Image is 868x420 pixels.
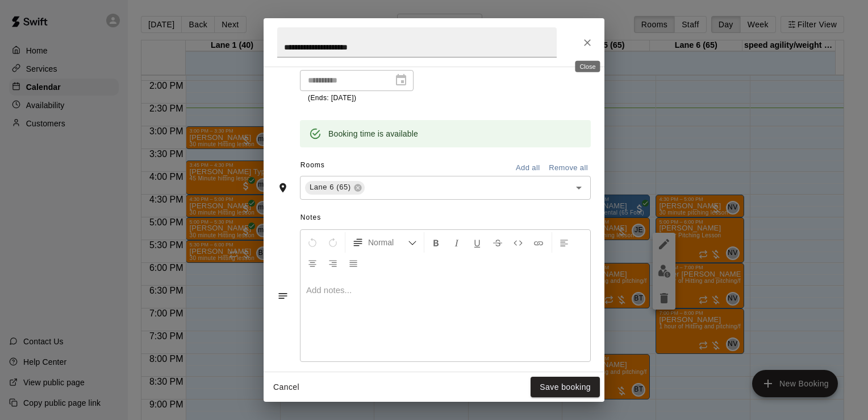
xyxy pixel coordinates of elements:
button: Redo [323,232,343,253]
span: Rooms [301,161,325,169]
button: Close [577,32,598,53]
button: Remove all [546,159,591,177]
span: Normal [368,237,408,248]
div: Booking time is available [328,123,418,144]
div: Close [575,61,600,72]
button: Insert Link [529,232,548,253]
button: Undo [303,232,322,253]
button: Center Align [303,253,322,273]
button: Save booking [531,377,600,398]
button: Left Align [554,232,574,253]
button: Justify Align [344,253,363,273]
svg: Rooms [277,182,289,193]
span: Notes [301,209,591,227]
button: Format Strikethrough [488,232,507,253]
button: Format Italics [447,232,466,253]
button: Format Bold [427,232,446,253]
div: Lane 6 (65) [305,181,365,195]
button: Formatting Options [348,232,422,253]
p: (Ends: [DATE]) [308,93,406,104]
button: Open [571,180,587,196]
button: Format Underline [468,232,487,253]
button: Insert Code [508,232,528,253]
button: Add all [510,159,546,177]
button: Right Align [323,253,343,273]
button: Cancel [268,377,304,398]
svg: Notes [277,290,289,302]
span: Lane 6 (65) [305,182,356,193]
